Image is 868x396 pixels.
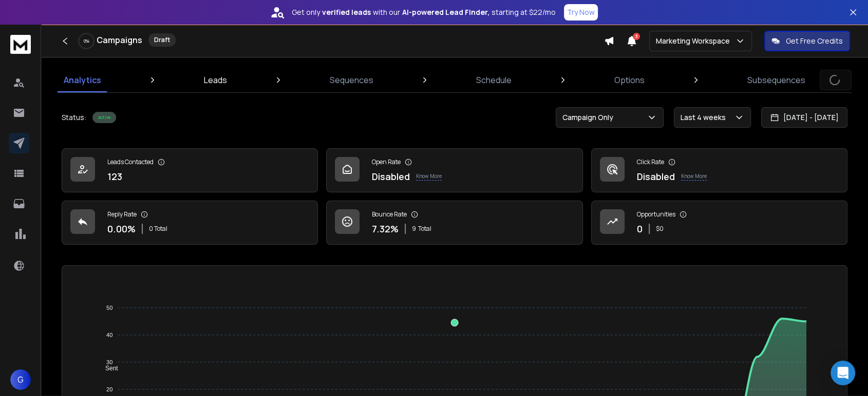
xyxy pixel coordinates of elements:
[92,112,116,123] div: Active
[106,386,112,392] tspan: 20
[326,148,582,192] a: Open RateDisabledKnow More
[84,38,89,44] p: 0 %
[324,68,380,92] a: Sequences
[107,210,137,219] p: Reply Rate
[62,201,318,245] a: Reply Rate0.00%0 Total
[98,365,118,372] span: Sent
[330,74,373,86] p: Sequences
[10,35,31,54] img: logo
[62,148,318,192] a: Leads Contacted123
[761,107,847,128] button: [DATE] - [DATE]
[292,7,556,17] p: Get only with our starting at $22/mo
[637,158,664,166] p: Click Rate
[106,332,112,338] tspan: 40
[64,74,101,86] p: Analytics
[476,74,512,86] p: Schedule
[402,7,489,17] strong: AI-powered Lead Finder,
[656,36,734,46] p: Marketing Workspace
[107,169,122,184] p: 123
[637,210,675,219] p: Opportunities
[564,4,598,21] button: Try Now
[591,201,847,245] a: Opportunities0$0
[786,36,843,46] p: Get Free Credits
[326,201,582,245] a: Bounce Rate7.32%9Total
[412,225,416,233] span: 9
[567,7,595,17] p: Try Now
[107,158,154,166] p: Leads Contacted
[10,369,31,390] button: G
[681,112,730,123] p: Last 4 weeks
[591,148,847,192] a: Click RateDisabledKnow More
[372,169,410,184] p: Disabled
[614,74,645,86] p: Options
[741,68,812,92] a: Subsequences
[198,68,233,92] a: Leads
[97,34,142,46] h1: Campaigns
[633,33,640,40] span: 3
[831,361,855,385] div: Open Intercom Messenger
[637,169,675,184] p: Disabled
[637,222,643,236] p: 0
[747,74,805,86] p: Subsequences
[372,158,401,166] p: Open Rate
[58,68,107,92] a: Analytics
[681,172,707,181] p: Know More
[608,68,651,92] a: Options
[470,68,518,92] a: Schedule
[149,225,167,233] p: 0 Total
[562,112,617,123] p: Campaign Only
[656,225,664,233] p: $ 0
[204,74,227,86] p: Leads
[62,112,86,123] p: Status:
[106,359,112,365] tspan: 30
[372,222,399,236] p: 7.32 %
[148,33,176,47] div: Draft
[106,305,112,311] tspan: 50
[322,7,371,17] strong: verified leads
[107,222,136,236] p: 0.00 %
[764,31,850,51] button: Get Free Credits
[418,225,431,233] span: Total
[372,210,407,219] p: Bounce Rate
[416,172,442,181] p: Know More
